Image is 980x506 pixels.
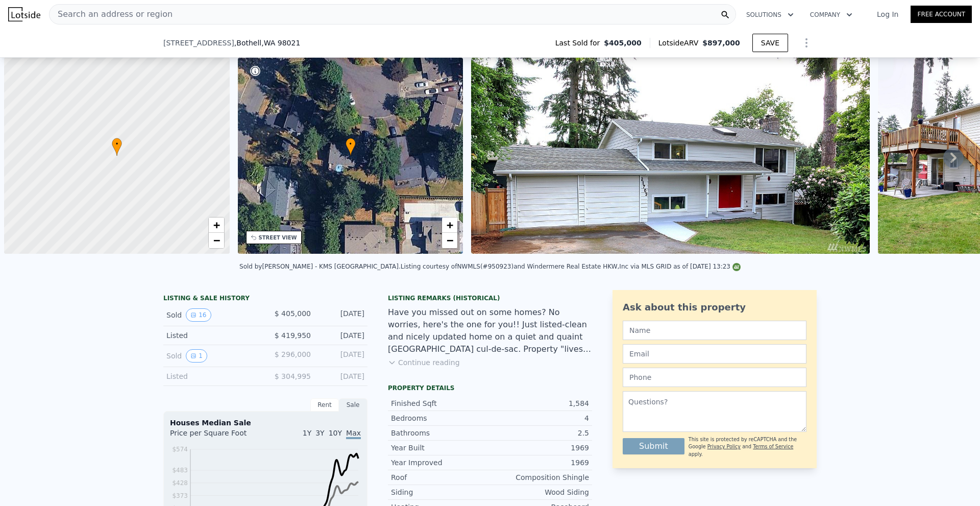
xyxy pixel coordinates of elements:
img: Lotside [8,7,40,21]
div: Houses Median Sale [170,418,361,428]
input: Email [623,344,806,364]
img: NWMLS Logo [732,263,741,271]
a: Log In [865,9,911,19]
img: Sale: 127344190 Parcel: 103625073 [471,58,869,254]
button: Solutions [738,6,802,24]
div: Year Improved [391,457,490,468]
div: Rent [310,398,339,412]
input: Name [623,321,806,340]
span: $ 304,995 [275,372,311,380]
div: Sold [166,308,257,322]
div: Wood Siding [490,487,589,497]
span: • [346,139,356,149]
button: Continue reading [388,357,460,368]
span: $897,000 [702,39,740,47]
span: 10Y [329,429,342,437]
span: − [213,234,219,247]
div: Roof [391,472,490,483]
span: 1Y [303,429,311,437]
span: Search an address or region [50,8,173,20]
tspan: $373 [172,492,188,499]
div: STREET VIEW [259,234,297,242]
span: $ 296,000 [275,350,311,358]
span: Last Sold for [555,38,604,48]
span: • [112,139,122,149]
div: [DATE] [319,308,364,322]
button: Company [802,6,861,24]
div: 1,584 [490,398,589,408]
div: Listing courtesy of NWMLS (#950923) and Windermere Real Estate HKW,Inc via MLS GRID as of [DATE] ... [401,263,741,270]
button: View historical data [186,349,207,363]
button: Show Options [796,33,817,53]
div: [DATE] [319,371,364,381]
a: Zoom out [209,233,224,248]
div: Sale [339,398,367,412]
button: SAVE [752,34,788,52]
div: Bathrooms [391,428,490,438]
span: , WA 98021 [261,39,300,47]
div: This site is protected by reCAPTCHA and the Google and apply. [689,436,806,458]
a: Free Account [911,6,972,23]
span: , Bothell [234,38,301,48]
a: Zoom out [442,233,457,248]
span: Lotside ARV [658,38,702,48]
div: Finished Sqft [391,398,490,408]
a: Zoom in [442,218,457,233]
div: Composition Shingle [490,472,589,483]
button: Submit [623,438,684,454]
span: $ 405,000 [275,309,311,318]
span: + [213,219,219,231]
a: Terms of Service [753,444,793,449]
a: Zoom in [209,218,224,233]
div: LISTING & SALE HISTORY [163,294,367,304]
span: 3Y [315,429,324,437]
div: Listed [166,330,257,341]
span: [STREET_ADDRESS] [163,38,234,48]
div: [DATE] [319,349,364,363]
input: Phone [623,368,806,387]
div: Have you missed out on some homes? No worries, here's the one for you!! Just listed-clean and nic... [388,306,592,355]
span: $405,000 [604,38,642,48]
tspan: $428 [172,479,188,487]
div: 2.5 [490,428,589,438]
div: • [346,138,356,156]
div: Year Built [391,443,490,453]
div: Sold [166,349,257,363]
div: 1969 [490,457,589,468]
button: View historical data [186,308,211,322]
tspan: $483 [172,467,188,474]
div: Bedrooms [391,413,490,423]
span: Max [346,429,361,439]
span: $ 419,950 [275,331,311,340]
div: Siding [391,487,490,497]
span: + [447,219,453,231]
div: 1969 [490,443,589,453]
div: Listed [166,371,257,381]
div: • [112,138,122,156]
div: 4 [490,413,589,423]
a: Privacy Policy [707,444,741,449]
div: [DATE] [319,330,364,341]
tspan: $574 [172,446,188,453]
div: Sold by [PERSON_NAME] - KMS [GEOGRAPHIC_DATA] . [239,263,401,270]
div: Ask about this property [623,300,806,315]
span: − [447,234,453,247]
div: Price per Square Foot [170,428,265,444]
div: Property details [388,384,592,392]
div: Listing Remarks (Historical) [388,294,592,302]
